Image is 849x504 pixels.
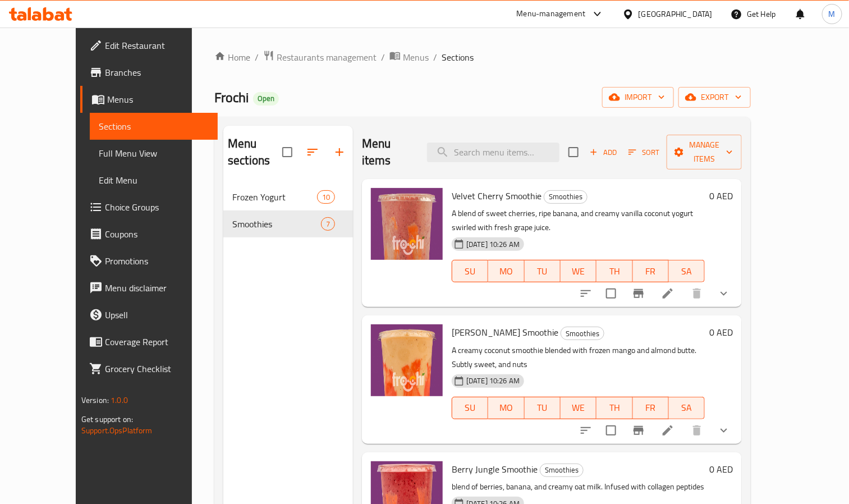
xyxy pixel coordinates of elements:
span: Edit Restaurant [105,39,209,52]
span: [DATE] 10:26 AM [462,375,524,386]
div: Smoothies7 [223,210,353,237]
span: Choice Groups [105,200,209,214]
button: SU [452,260,488,282]
span: Menu disclaimer [105,281,209,295]
span: Full Menu View [99,146,209,160]
span: FR [637,263,664,280]
span: Sort items [621,144,667,161]
div: Menu-management [517,7,586,21]
span: Velvet Cherry Smoothie [452,187,541,204]
li: / [433,51,437,64]
a: Edit menu item [661,424,674,437]
button: WE [561,260,596,282]
a: Menu disclaimer [80,274,218,301]
a: Upsell [80,301,218,328]
button: MO [488,397,524,419]
span: Grocery Checklist [105,362,209,375]
span: Frozen Yogurt [232,190,317,204]
a: Edit Menu [90,167,218,194]
span: Select to update [599,419,623,442]
span: WE [565,263,592,280]
span: SU [457,400,484,416]
button: Sort [626,144,662,161]
span: Coverage Report [105,335,209,349]
p: A creamy coconut smoothie blended with frozen mango and almond butte. Subtly sweet, and nuts [452,343,705,372]
span: TH [601,263,628,280]
a: Coupons [80,221,218,248]
img: Velvet Cherry Smoothie [371,188,443,260]
span: Select section [562,140,585,164]
a: Promotions [80,248,218,274]
div: Smoothies [540,464,584,477]
button: Branch-specific-item [625,417,652,444]
a: Menus [80,86,218,113]
button: SU [452,397,488,419]
div: Open [253,92,279,106]
h2: Menu items [362,135,414,169]
span: Promotions [105,254,209,268]
span: Add item [585,144,621,161]
a: Edit Restaurant [80,32,218,59]
span: Restaurants management [277,51,377,64]
button: SA [669,397,705,419]
button: show more [710,280,737,307]
span: TU [529,263,556,280]
span: SA [673,400,700,416]
button: show more [710,417,737,444]
span: Get support on: [81,412,133,427]
button: delete [683,280,710,307]
span: Smoothies [540,464,583,476]
svg: Show Choices [717,287,731,300]
span: WE [565,400,592,416]
span: Sort [628,146,659,159]
span: [PERSON_NAME] Smoothie [452,324,558,341]
button: WE [561,397,596,419]
a: Support.OpsPlatform [81,423,153,438]
div: Smoothies [232,217,321,231]
span: Add [588,146,618,159]
span: [DATE] 10:26 AM [462,239,524,250]
span: Sort sections [299,139,326,166]
h6: 0 AED [709,188,733,204]
a: Coverage Report [80,328,218,355]
span: Coupons [105,227,209,241]
span: 10 [318,192,334,203]
button: Add section [326,139,353,166]
a: Restaurants management [263,50,377,65]
p: blend of berries, banana, and creamy oat milk. Infused with collagen peptides [452,480,705,494]
a: Menus [389,50,429,65]
span: MO [493,263,520,280]
span: Manage items [676,138,733,166]
span: export [687,90,742,104]
button: Manage items [667,135,742,169]
span: MO [493,400,520,416]
li: / [255,51,259,64]
span: Menus [403,51,429,64]
button: export [678,87,751,108]
span: Branches [105,66,209,79]
div: items [321,217,335,231]
button: Add [585,144,621,161]
span: 7 [322,219,334,230]
button: TU [525,397,561,419]
span: TH [601,400,628,416]
span: Select to update [599,282,623,305]
div: Smoothies [561,327,604,340]
span: Sections [99,120,209,133]
button: FR [633,260,669,282]
p: A blend of sweet cherries, ripe banana, and creamy vanilla coconut yogurt swirled with fresh grap... [452,207,705,235]
a: Grocery Checklist [80,355,218,382]
span: Smoothies [561,327,604,340]
button: TH [596,260,632,282]
a: Home [214,51,250,64]
button: SA [669,260,705,282]
div: Smoothies [544,190,588,204]
h2: Menu sections [228,135,282,169]
button: FR [633,397,669,419]
div: [GEOGRAPHIC_DATA] [639,8,713,20]
a: Choice Groups [80,194,218,221]
span: Open [253,94,279,103]
span: Sections [442,51,474,64]
button: MO [488,260,524,282]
